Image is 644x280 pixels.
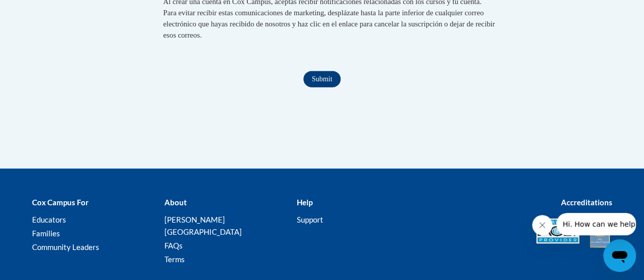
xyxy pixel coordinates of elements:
a: Community Leaders [32,242,99,252]
iframe: Message from company [556,213,636,235]
input: Submit [303,71,340,87]
a: Terms [164,255,184,264]
iframe: Button to launch messaging window [603,239,636,272]
iframe: Close message [532,215,552,235]
b: Help [296,198,312,207]
a: Families [32,229,60,238]
b: About [164,198,186,207]
a: [PERSON_NAME][GEOGRAPHIC_DATA] [164,215,241,236]
a: Support [296,215,323,224]
b: Cox Campus For [32,198,89,207]
a: FAQs [164,241,182,250]
a: Educators [32,215,66,224]
span: Hi. How can we help? [6,7,82,15]
b: Accreditations [561,198,612,207]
